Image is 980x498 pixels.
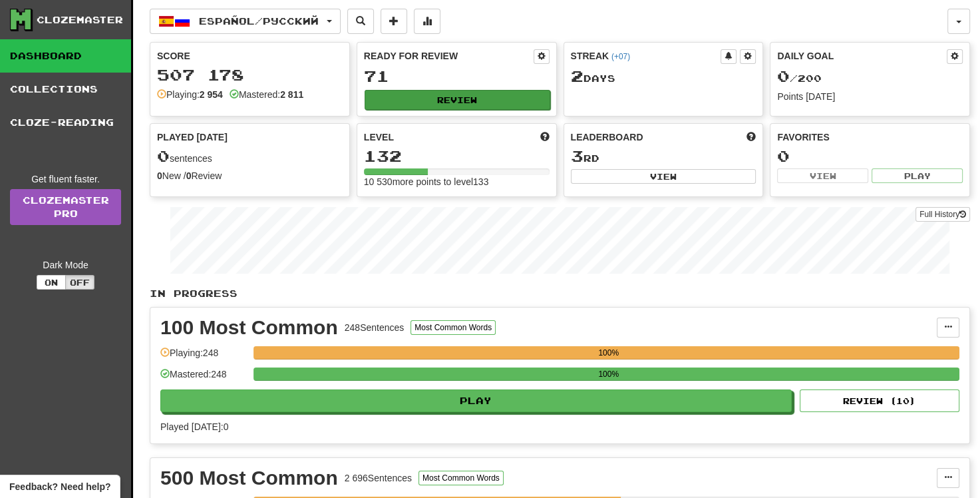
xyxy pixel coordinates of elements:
[777,67,790,85] span: 0
[777,49,947,64] div: Daily Goal
[571,148,756,165] div: rd
[200,89,223,100] strong: 2 954
[364,49,534,63] div: Ready for Review
[571,49,721,63] div: Streak
[777,148,963,164] div: 0
[777,168,868,183] button: View
[10,258,121,272] div: Dark Mode
[10,189,121,225] a: ClozemasterPro
[157,169,343,182] div: New / Review
[571,68,756,85] div: Day s
[915,207,970,222] button: Full History
[230,88,303,101] div: Mastered:
[872,168,963,183] button: Play
[157,130,228,144] span: Played [DATE]
[186,170,192,181] strong: 0
[37,13,123,27] div: Clozemaster
[571,169,756,184] button: View
[540,130,550,144] span: Score more points to level up
[611,52,630,61] a: (+07)
[160,468,338,488] div: 500 Most Common
[150,9,341,34] button: Español/Русский
[157,170,162,181] strong: 0
[9,480,110,493] span: Open feedback widget
[571,146,583,165] span: 3
[157,148,343,165] div: sentences
[364,148,550,164] div: 132
[571,130,643,144] span: Leaderboard
[364,175,550,188] div: 10 530 more points to level 133
[257,368,959,381] div: 100%
[381,9,407,34] button: Add sentence to collection
[418,471,504,485] button: Most Common Words
[364,130,394,144] span: Level
[157,146,170,165] span: 0
[157,88,223,101] div: Playing:
[160,421,228,432] span: Played [DATE]: 0
[345,321,405,334] div: 248 Sentences
[150,287,970,300] p: In Progress
[345,471,412,485] div: 2 696 Sentences
[571,67,583,85] span: 2
[160,318,338,338] div: 100 Most Common
[160,389,792,412] button: Play
[777,90,963,103] div: Points [DATE]
[65,275,94,290] button: Off
[199,15,319,27] span: Español / Русский
[157,49,343,63] div: Score
[410,320,496,335] button: Most Common Words
[365,90,550,110] button: Review
[157,67,343,83] div: 507 178
[746,130,756,144] span: This week in points, UTC
[347,9,374,34] button: Search sentences
[10,172,121,186] div: Get fluent faster.
[777,130,963,144] div: Favorites
[280,89,303,100] strong: 2 811
[800,389,959,412] button: Review (10)
[160,368,247,389] div: Mastered: 248
[160,346,247,368] div: Playing: 248
[364,68,550,85] div: 71
[37,275,66,290] button: On
[777,73,822,84] span: / 200
[257,346,959,360] div: 100%
[414,9,440,34] button: More stats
